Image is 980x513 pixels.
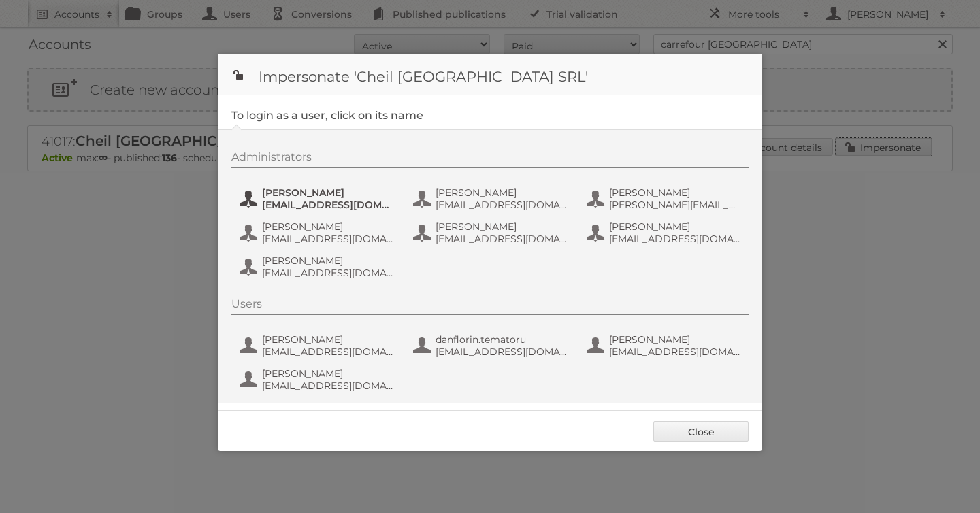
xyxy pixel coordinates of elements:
button: [PERSON_NAME] [EMAIL_ADDRESS][DOMAIN_NAME] [238,185,398,212]
span: [EMAIL_ADDRESS][DOMAIN_NAME] [262,199,394,211]
span: [EMAIL_ADDRESS][DOMAIN_NAME] [436,199,568,211]
button: [PERSON_NAME] [EMAIL_ADDRESS][DOMAIN_NAME] [412,185,572,212]
span: [EMAIL_ADDRESS][DOMAIN_NAME] [262,380,394,392]
span: [PERSON_NAME] [262,254,394,267]
span: [EMAIL_ADDRESS][DOMAIN_NAME] [436,346,568,358]
button: [PERSON_NAME] [EMAIL_ADDRESS][DOMAIN_NAME] [238,219,398,246]
span: [PERSON_NAME] [262,220,394,233]
div: Users [231,297,749,315]
span: [PERSON_NAME] [262,367,394,380]
span: danflorin.tematoru [436,333,568,346]
button: [PERSON_NAME] [EMAIL_ADDRESS][DOMAIN_NAME] [238,366,398,393]
span: [EMAIL_ADDRESS][DOMAIN_NAME] [436,233,568,245]
span: [PERSON_NAME] [436,220,568,233]
span: [PERSON_NAME] [609,333,741,346]
span: [EMAIL_ADDRESS][DOMAIN_NAME] [262,346,394,358]
span: [EMAIL_ADDRESS][DOMAIN_NAME] [262,233,394,245]
button: [PERSON_NAME] [EMAIL_ADDRESS][DOMAIN_NAME] [412,219,572,246]
button: danflorin.tematoru [EMAIL_ADDRESS][DOMAIN_NAME] [412,332,572,359]
a: Close [653,421,749,442]
span: [PERSON_NAME] [609,186,741,199]
span: [EMAIL_ADDRESS][DOMAIN_NAME] [609,346,741,358]
div: Administrators [231,150,749,168]
span: [PERSON_NAME] [609,220,741,233]
span: [EMAIL_ADDRESS][DOMAIN_NAME] [609,233,741,245]
button: [PERSON_NAME] [EMAIL_ADDRESS][DOMAIN_NAME] [238,253,398,280]
h1: Impersonate 'Cheil [GEOGRAPHIC_DATA] SRL' [218,54,762,95]
button: [PERSON_NAME] [EMAIL_ADDRESS][DOMAIN_NAME] [585,332,745,359]
span: [PERSON_NAME] [262,333,394,346]
span: [PERSON_NAME][EMAIL_ADDRESS][DOMAIN_NAME] [609,199,741,211]
span: [PERSON_NAME] [262,186,394,199]
button: [PERSON_NAME] [EMAIL_ADDRESS][DOMAIN_NAME] [585,219,745,246]
button: [PERSON_NAME] [PERSON_NAME][EMAIL_ADDRESS][DOMAIN_NAME] [585,185,745,212]
span: [EMAIL_ADDRESS][DOMAIN_NAME] [262,267,394,279]
button: [PERSON_NAME] [EMAIL_ADDRESS][DOMAIN_NAME] [238,332,398,359]
span: [PERSON_NAME] [436,186,568,199]
legend: To login as a user, click on its name [231,109,423,122]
